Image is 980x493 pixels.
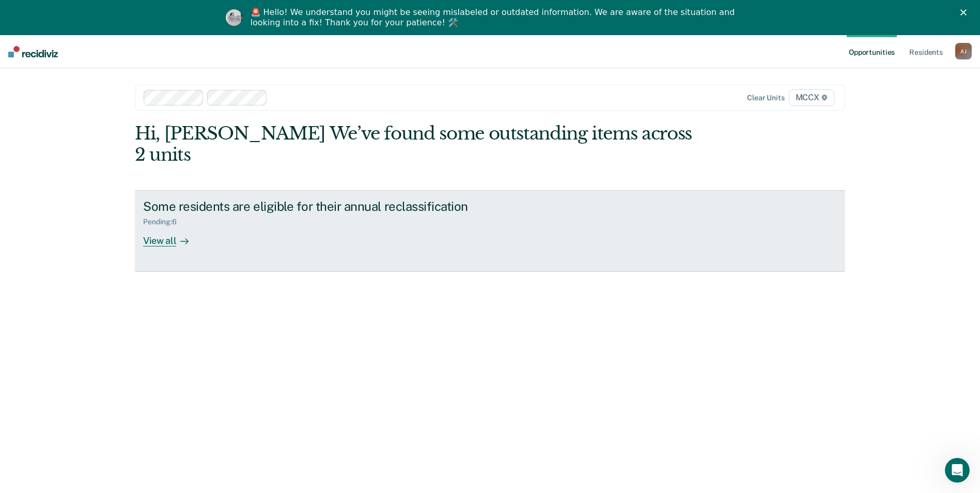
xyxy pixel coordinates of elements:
button: AJ [955,43,972,59]
div: A J [955,43,972,59]
a: Residents [907,35,945,68]
img: Recidiviz [8,46,58,57]
div: 🚨 Hello! We understand you might be seeing mislabeled or outdated information. We are aware of th... [251,7,738,28]
a: Opportunities [847,35,897,68]
div: Close [960,9,971,16]
div: Hi, [PERSON_NAME] We’ve found some outstanding items across 2 units [135,123,703,165]
div: Pending : 6 [143,218,185,226]
img: Profile image for Kim [226,9,242,26]
div: Some residents are eligible for their annual reclassification [143,199,506,214]
div: View all [143,226,201,246]
a: Some residents are eligible for their annual reclassificationPending:6View all [135,190,845,272]
span: MCCX [789,89,834,106]
iframe: Intercom live chat [945,458,970,483]
div: Clear units [747,94,785,102]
